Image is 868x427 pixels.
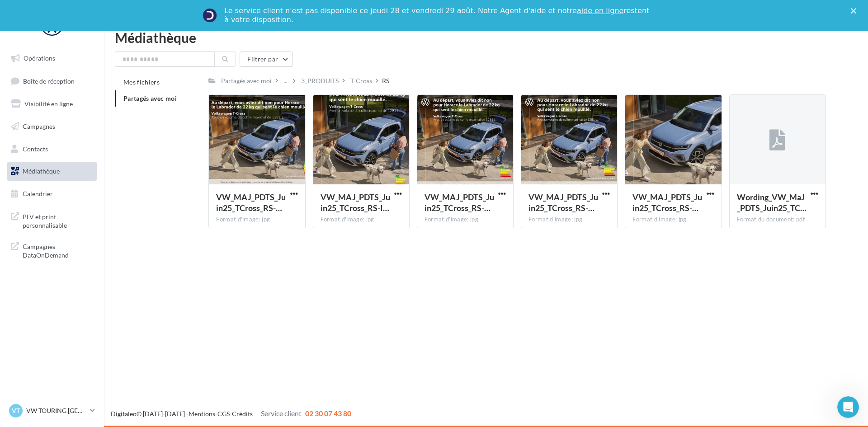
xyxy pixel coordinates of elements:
span: VT [12,406,20,415]
div: Format d'image: jpg [528,216,610,224]
a: Campagnes [5,117,99,136]
span: Campagnes [23,122,55,130]
a: Mentions [189,410,215,418]
a: Campagnes DataOnDemand [5,237,99,263]
a: PLV et print personnalisable [5,207,99,234]
span: Mes fichiers [123,78,160,86]
div: ... [282,75,289,87]
span: Boîte de réception [23,77,75,84]
span: Calendrier [23,190,53,197]
a: Boîte de réception [5,71,99,91]
span: PLV et print personnalisable [23,211,93,230]
span: VW_MAJ_PDTS_Juin25_TCross_RS-GMB_720x720px [528,192,598,213]
a: Visibilité en ligne [5,94,99,113]
div: Partagés avec moi [221,76,272,85]
a: Calendrier [5,184,99,203]
a: CGS [217,410,230,418]
a: aide en ligne [577,6,623,15]
span: VW_MAJ_PDTS_Juin25_TCross_RS-INSTA [321,192,390,213]
button: Filtrer par [240,52,293,67]
span: 02 30 07 43 80 [305,409,351,418]
a: Digitaleo [111,410,137,418]
div: Format d'image: jpg [425,216,506,224]
span: Médiathèque [23,167,60,175]
div: Format d'image: jpg [632,216,714,224]
span: VW_MAJ_PDTS_Juin25_TCross_RS-STORY [632,192,702,213]
span: VW_MAJ_PDTS_Juin25_TCross_RS-GMB [216,192,286,213]
span: VW_MAJ_PDTS_Juin25_TCross_RS-CARRE [425,192,494,213]
span: Contacts [23,145,48,152]
span: Partagés avec moi [123,94,177,102]
iframe: Intercom live chat [837,396,859,418]
a: Contacts [5,140,99,159]
div: 3_PRODUITS [301,76,339,85]
div: Le service client n'est pas disponible ce jeudi 28 et vendredi 29 août. Notre Agent d'aide et not... [224,6,651,24]
span: © [DATE]-[DATE] - - - [111,410,351,418]
span: Wording_VW_MaJ_PDTS_Juin25_TCross.key [737,192,807,213]
img: Profile image for Service-Client [203,8,217,23]
span: Campagnes DataOnDemand [23,240,93,260]
a: Médiathèque [5,162,99,181]
span: Service client [261,409,302,418]
p: VW TOURING [GEOGRAPHIC_DATA] [26,406,86,415]
div: Médiathèque [115,31,857,44]
div: Format d'image: jpg [321,216,402,224]
div: RS [382,76,389,85]
div: Format d'image: jpg [216,216,297,224]
a: VT VW TOURING [GEOGRAPHIC_DATA] [7,402,97,419]
div: T-Cross [350,76,372,85]
span: Opérations [24,54,55,62]
span: Visibilité en ligne [24,100,73,108]
a: Opérations [5,49,99,68]
a: Crédits [232,410,253,418]
div: Fermer [851,8,860,14]
div: Format du document: pdf [737,216,818,224]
